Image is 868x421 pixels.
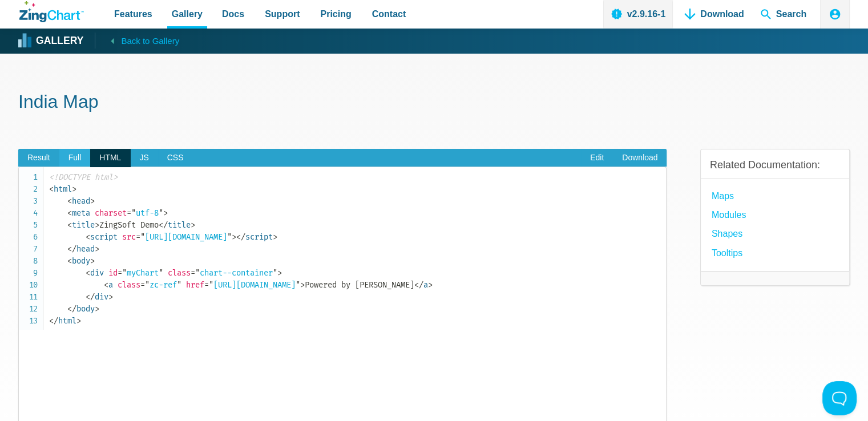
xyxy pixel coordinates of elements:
span: class [118,280,140,290]
span: href [186,280,204,290]
span: > [428,280,433,290]
span: a [104,280,113,290]
span: > [95,244,99,254]
span: </ [159,220,168,230]
span: " [209,280,213,290]
span: [URL][DOMAIN_NAME] [204,280,300,290]
span: > [95,304,99,314]
span: title [67,220,95,230]
span: > [76,316,81,326]
span: id [108,268,118,278]
span: > [191,220,195,230]
span: > [90,196,95,206]
a: ZingChart Logo. Click to return to the homepage [19,1,84,22]
span: < [86,232,90,242]
span: " [296,280,300,290]
span: " [159,268,163,278]
span: > [108,292,113,302]
span: > [95,220,99,230]
span: myChart [118,268,163,278]
a: modules [712,207,746,222]
span: < [67,256,72,266]
span: script [236,232,273,242]
a: Download [613,149,667,167]
span: Gallery [172,6,203,22]
span: " [273,268,277,278]
strong: Gallery [36,36,83,46]
span: title [159,220,191,230]
span: " [131,208,136,218]
span: utf-8 [127,208,163,218]
span: Result [18,149,59,167]
span: chart--container [191,268,277,278]
span: " [159,208,163,218]
span: > [163,208,168,218]
span: < [49,184,54,194]
span: > [277,268,282,278]
span: " [177,280,181,290]
span: <!DOCTYPE html> [49,172,118,182]
span: Docs [222,6,244,22]
span: = [140,280,145,290]
span: " [145,280,150,290]
span: HTML [90,149,130,167]
span: a [414,280,428,290]
span: = [191,268,195,278]
span: Pricing [320,6,351,22]
span: = [136,232,140,242]
code: ZingSoft Demo Powered by [PERSON_NAME] [49,171,666,327]
span: div [86,268,104,278]
span: class [168,268,191,278]
span: CSS [158,149,193,167]
span: < [67,196,72,206]
span: [URL][DOMAIN_NAME] [136,232,232,242]
span: html [49,316,76,326]
span: script [86,232,118,242]
span: </ [49,316,58,326]
span: > [90,256,95,266]
span: > [232,232,236,242]
span: src [122,232,136,242]
a: Tooltips [712,245,742,261]
span: = [204,280,209,290]
span: > [72,184,76,194]
a: Edit [581,149,613,167]
span: html [49,184,72,194]
iframe: Toggle Customer Support [822,381,857,415]
a: Gallery [19,33,83,50]
span: </ [86,292,95,302]
span: body [67,256,90,266]
span: Contact [372,6,406,22]
span: meta [67,208,90,218]
span: zc-ref [140,280,181,290]
span: < [104,280,108,290]
span: " [122,268,127,278]
span: Features [114,6,152,22]
span: </ [67,304,76,314]
span: </ [67,244,76,254]
a: Shapes [712,226,742,241]
span: div [86,292,108,302]
span: head [67,244,95,254]
span: JS [130,149,158,167]
a: Back to Gallery [95,33,179,48]
span: < [86,268,90,278]
h1: India Map [18,90,850,116]
span: > [273,232,277,242]
a: Maps [712,188,734,204]
span: charset [95,208,127,218]
h3: Related Documentation: [710,159,840,172]
span: " [140,232,145,242]
span: " [195,268,200,278]
span: Support [265,6,300,22]
span: Back to Gallery [121,34,179,48]
span: < [67,208,72,218]
span: body [67,304,95,314]
span: </ [414,280,423,290]
span: = [118,268,122,278]
span: </ [236,232,245,242]
span: Full [59,149,91,167]
span: > [300,280,305,290]
span: " [227,232,232,242]
span: < [67,220,72,230]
